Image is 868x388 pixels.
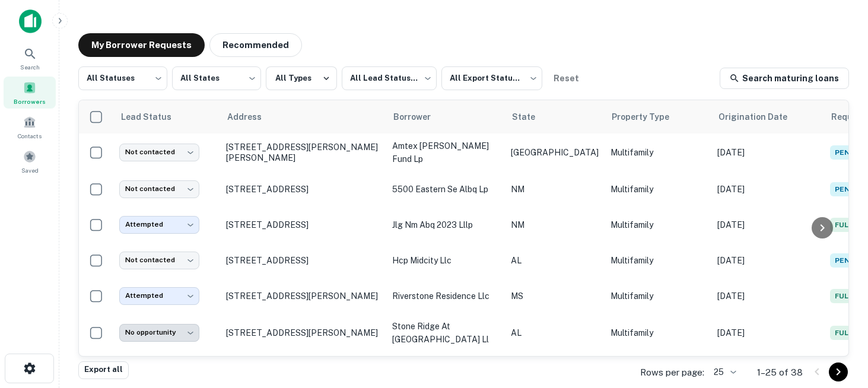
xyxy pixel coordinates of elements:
button: All Types [266,66,337,90]
p: [DATE] [717,254,818,267]
span: Contacts [18,131,42,141]
p: stone ridge at [GEOGRAPHIC_DATA] ll [392,320,499,346]
p: riverstone residence llc [392,290,499,303]
p: Multifamily [611,218,705,231]
th: Lead Status [113,100,220,133]
p: 5500 eastern se albq lp [392,183,499,196]
span: Search [20,62,40,72]
p: amtex [PERSON_NAME] fund lp [392,139,499,166]
p: jlg nm abq 2023 lllp [392,218,499,231]
a: Saved [4,145,56,177]
div: All Lead Statuses [342,63,437,94]
th: Borrower [386,100,505,133]
span: Origination Date [718,110,803,124]
button: Go to next page [829,362,848,381]
div: Not contacted [119,180,199,198]
span: Lead Status [120,110,187,124]
p: [STREET_ADDRESS][PERSON_NAME][PERSON_NAME] [226,142,380,163]
a: Contacts [4,111,56,143]
div: Not contacted [119,252,199,269]
p: NM [511,218,599,231]
div: All States [172,63,261,94]
p: [DATE] [717,290,818,303]
div: No opportunity [119,324,199,341]
p: Multifamily [611,146,705,159]
p: [STREET_ADDRESS] [226,184,380,195]
p: [DATE] [717,218,818,231]
p: AL [511,326,599,339]
span: Borrower [393,110,446,124]
button: Export all [78,361,129,379]
p: [DATE] [717,183,818,196]
p: Multifamily [611,326,705,339]
th: Origination Date [711,100,824,133]
div: All Statuses [78,63,167,94]
p: [STREET_ADDRESS][PERSON_NAME] [226,327,380,338]
img: capitalize-icon.png [19,9,42,33]
p: [STREET_ADDRESS] [226,220,380,230]
p: Multifamily [611,183,705,196]
p: MS [511,290,599,303]
span: Borrowers [14,97,46,106]
button: My Borrower Requests [78,33,205,57]
a: Search maturing loans [720,68,849,89]
p: 1–25 of 38 [757,365,803,380]
th: State [505,100,605,133]
th: Address [220,100,386,133]
span: State [512,110,551,124]
div: All Export Statuses [441,63,542,94]
p: Multifamily [611,254,705,267]
p: [STREET_ADDRESS][PERSON_NAME] [226,291,380,301]
p: Rows per page: [640,365,704,380]
button: Reset [547,66,585,90]
span: Property Type [612,110,685,124]
div: Attempted [119,216,199,233]
span: Saved [21,166,39,175]
p: [GEOGRAPHIC_DATA] [511,146,599,159]
div: Attempted [119,287,199,304]
p: [DATE] [717,146,818,159]
div: 25 [709,364,738,381]
a: Search [4,42,56,74]
iframe: Chat Widget [809,293,868,350]
p: [STREET_ADDRESS] [226,255,380,266]
p: hcp midcity llc [392,254,499,267]
p: [DATE] [717,326,818,339]
button: Recommended [209,33,302,57]
span: Address [227,110,277,124]
p: NM [511,183,599,196]
p: AL [511,254,599,267]
div: Not contacted [119,144,199,161]
a: Borrowers [4,77,56,109]
th: Property Type [605,100,711,133]
p: Multifamily [611,290,705,303]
